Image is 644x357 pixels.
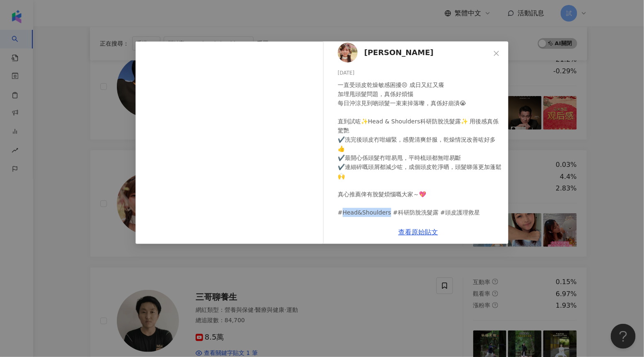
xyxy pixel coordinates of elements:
a: KOL Avatar[PERSON_NAME] [338,43,490,63]
span: close [493,50,500,57]
img: KOL Avatar [338,43,358,63]
a: 查看原始貼文 [398,228,438,236]
div: 一直受頭皮乾燥敏感困擾😣 成日又紅又癢 加埋甩頭髮問題，真係好煩惱 每日沖涼見到啲頭髮一束束掉落嚟，真係好崩潰😭 直到試咗✨Head & Shoulders科研防脫洗髮露✨ 用後感真係驚艷 ✔️... [338,80,502,217]
span: [PERSON_NAME] [364,47,433,58]
div: [DATE] [338,69,502,77]
button: Close [488,45,505,62]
